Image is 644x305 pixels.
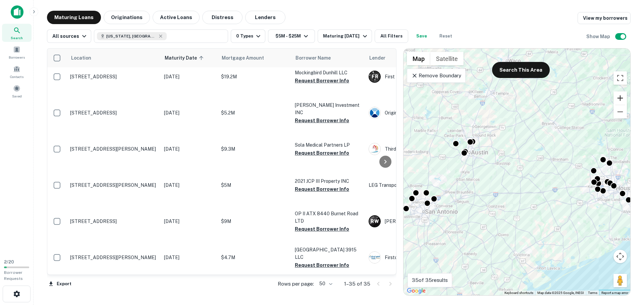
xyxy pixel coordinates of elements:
[295,101,362,116] p: [PERSON_NAME] Investment INC
[369,215,469,227] div: [PERSON_NAME] Companies, Inc.
[369,107,469,119] div: Origin Bank
[70,218,157,224] p: [STREET_ADDRESS]
[11,5,23,19] img: capitalize-icon.png
[104,11,150,24] button: Originations
[218,49,291,67] th: Mortgage Amount
[4,259,14,264] span: 2 / 20
[504,291,533,295] button: Keyboard shortcuts
[295,177,362,185] p: 2021 JCP III Property INC
[67,49,161,67] th: Location
[412,276,448,284] p: 35 of 35 results
[10,74,23,79] span: Contacts
[4,270,23,281] span: Borrower Requests
[70,254,157,260] p: [STREET_ADDRESS][PERSON_NAME]
[164,73,214,80] p: [DATE]
[318,29,372,43] button: Maturing [DATE]
[613,71,627,85] button: Toggle fullscreen view
[404,49,630,295] div: 0 0
[295,210,362,225] p: OP II ATX 8440 Burnet Road LTD
[153,11,200,24] button: Active Loans
[9,55,25,60] span: Borrowers
[369,143,380,155] img: picture
[407,52,430,65] button: Show street map
[295,246,362,261] p: [GEOGRAPHIC_DATA] 3915 LLC
[588,291,597,295] a: Terms (opens in new tab)
[295,149,349,157] button: Request Borrower Info
[411,72,461,80] p: Remove Boundary
[2,24,32,42] a: Search
[537,291,584,295] span: Map data ©2025 Google, INEGI
[371,218,379,225] p: R W
[295,261,349,269] button: Request Borrower Info
[52,32,88,40] div: All sources
[164,181,214,189] p: [DATE]
[369,143,469,155] div: Third Coast Bank
[221,181,288,189] p: $5M
[323,32,369,40] div: Maturing [DATE]
[2,82,32,100] a: Saved
[369,71,469,83] div: First Republic Bank
[613,105,627,119] button: Zoom out
[202,11,243,24] button: Distress
[365,49,473,67] th: Lender
[222,54,273,62] span: Mortgage Amount
[296,54,331,62] span: Borrower Name
[70,182,157,188] p: [STREET_ADDRESS][PERSON_NAME]
[164,109,214,117] p: [DATE]
[411,29,432,43] button: Save your search to get updates of matches that match your search criteria.
[295,185,349,193] button: Request Borrower Info
[94,29,228,43] button: [US_STATE], [GEOGRAPHIC_DATA]
[369,251,469,263] div: Firstcapital Bank Of [US_STATE]
[165,54,206,62] span: Maturity Date
[164,218,214,225] p: [DATE]
[245,11,285,24] button: Lenders
[106,33,157,39] span: [US_STATE], [GEOGRAPHIC_DATA]
[430,52,464,65] button: Show satellite imagery
[70,146,157,152] p: [STREET_ADDRESS][PERSON_NAME]
[2,63,32,81] a: Contacts
[369,181,469,189] p: LEG Transport
[221,218,288,225] p: $9M
[221,73,288,80] p: $19.2M
[613,91,627,105] button: Zoom in
[492,62,550,78] button: Search This Area
[613,250,627,263] button: Map camera controls
[268,29,315,43] button: $5M - $25M
[586,33,611,40] h6: Show Map
[372,73,378,80] p: F R
[369,54,385,62] span: Lender
[12,93,22,99] span: Saved
[161,49,218,67] th: Maturity Date
[295,141,362,149] p: Sola Medical Partners LP
[295,225,349,233] button: Request Borrower Info
[221,145,288,153] p: $9.3M
[295,77,349,85] button: Request Borrower Info
[221,254,288,261] p: $4.7M
[578,12,631,24] a: View my borrowers
[601,291,628,295] a: Report a map error
[295,117,349,125] button: Request Borrower Info
[221,109,288,117] p: $5.2M
[164,145,214,153] p: [DATE]
[405,287,427,295] a: Open this area in Google Maps (opens a new window)
[231,29,265,43] button: 0 Types
[291,49,365,67] th: Borrower Name
[164,254,214,261] p: [DATE]
[435,29,457,43] button: Reset
[369,107,380,119] img: picture
[2,43,32,61] a: Borrowers
[405,287,427,295] img: Google
[369,252,380,263] img: picture
[375,29,408,43] button: All Filters
[47,11,101,24] button: Maturing Loans
[47,279,73,289] button: Export
[47,29,91,43] button: All sources
[610,251,644,284] iframe: Chat Widget
[344,280,370,288] p: 1–35 of 35
[71,54,91,62] span: Location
